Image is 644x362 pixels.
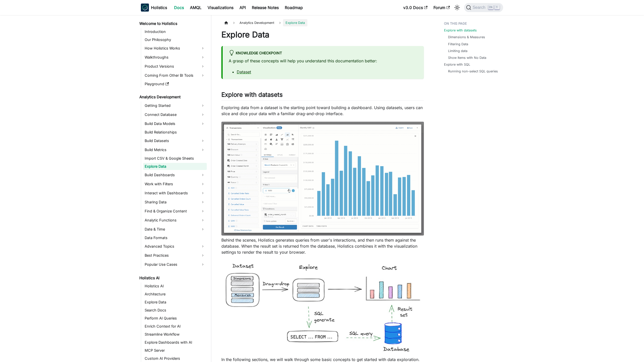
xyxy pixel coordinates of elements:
a: Holistics AI [138,275,207,282]
a: Explore Dashboards with AI [143,339,207,346]
h2: Explore with datasets [221,91,424,101]
a: AMQL [187,4,205,12]
a: MCP Server [143,347,207,354]
a: Show Items with No Data [448,55,486,60]
h1: Explore Data [221,30,424,40]
img: Holistics [141,4,149,12]
span: Search [471,5,489,10]
a: Best Practices [143,251,207,259]
a: Enrich Context for AI [143,323,207,330]
a: Connect Database [143,111,207,119]
a: Limiting data [448,49,467,53]
a: Popular Use Cases [143,260,207,268]
nav: Docs sidebar [136,15,211,362]
a: Holistics AI [143,283,207,290]
a: Home page [221,19,231,26]
a: Sharing Data [143,198,207,206]
a: Dimensions & Measures [448,35,485,39]
p: Exploring data from a dataset is the starting point toward building a dashboard. Using datasets, ... [221,105,424,117]
a: Build Data Models [143,120,207,128]
a: Explore Data [143,299,207,306]
a: Build Dashboards [143,171,207,179]
kbd: K [495,5,500,10]
a: API [236,4,249,12]
a: Forum [430,4,453,12]
a: Roadmap [282,4,306,12]
a: Interact with Dashboards [143,189,207,197]
a: Filtering Data [448,42,468,47]
a: Streamline Workflow [143,331,207,338]
p: A grasp of these concepts will help you understand this documentation better: [229,58,418,64]
a: Date & Time [143,225,207,233]
a: Search Docs [143,307,207,314]
a: Introduction [143,28,207,35]
a: Product Versions [143,62,207,70]
a: Running non-select SQL queries [448,69,498,74]
a: Work with Filters [143,180,207,188]
a: Advanced Topics [143,242,207,250]
a: HolisticsHolistics [141,4,167,12]
a: Explore Data [143,163,207,170]
b: Holistics [151,5,167,11]
a: Perform AI Queries [143,315,207,322]
a: Import CSV & Google Sheets [143,155,207,162]
a: Build Relationships [143,129,207,136]
span: Analytics Development [237,19,277,26]
a: Release Notes [249,4,282,12]
button: Switch between dark and light mode (currently light mode) [453,4,461,12]
a: Analytic Functions [143,216,207,224]
a: v3.0 Docs [400,4,430,12]
a: Visualizations [205,4,236,12]
a: Find & Organize Content [143,207,207,215]
p: Behind the scenes, Holistics generates queries from user's interactions, and then runs them again... [221,237,424,255]
a: Explore with SQL [444,62,470,67]
nav: Breadcrumbs [221,19,424,26]
div: Knowledge Checkpoint [229,50,418,57]
span: Explore Data [283,19,307,26]
a: Architecture [143,291,207,298]
a: Build Datasets [143,137,207,145]
a: Getting Started [143,102,207,110]
a: Playground [143,80,207,87]
a: Custom AI Providers [143,355,207,362]
a: Our Philosophy [143,36,207,43]
a: Coming From Other BI Tools [143,71,207,79]
a: Explore with datasets [444,28,477,33]
a: Walkthroughs [143,53,207,61]
button: Search (Ctrl+K) [464,3,503,12]
a: Analytics Development [138,94,207,101]
a: Build Metrics [143,146,207,154]
a: Data Formats [143,234,207,241]
a: Docs [171,4,187,12]
a: How Holistics Works [143,44,207,52]
a: Welcome to Holistics [138,20,207,27]
a: Dataset [237,69,251,74]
